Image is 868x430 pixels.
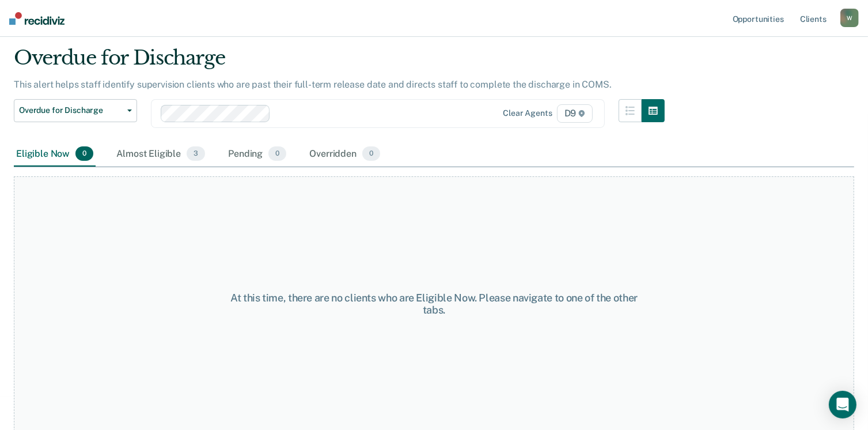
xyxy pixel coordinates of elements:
[557,104,593,123] span: D9
[14,46,665,79] div: Overdue for Discharge
[224,292,644,316] div: At this time, there are no clients who are Eligible Now. Please navigate to one of the other tabs.
[19,105,123,115] span: Overdue for Discharge
[840,9,859,27] button: W
[114,142,207,167] div: Almost Eligible3
[307,142,382,167] div: Overridden0
[226,142,289,167] div: Pending0
[362,146,380,161] span: 0
[14,99,137,122] button: Overdue for Discharge
[14,142,96,167] div: Eligible Now0
[14,79,612,90] p: This alert helps staff identify supervision clients who are past their full-term release date and...
[503,108,552,118] div: Clear agents
[187,146,205,161] span: 3
[268,146,286,161] span: 0
[9,12,65,25] img: Recidiviz
[829,391,856,418] div: Open Intercom Messenger
[75,146,93,161] span: 0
